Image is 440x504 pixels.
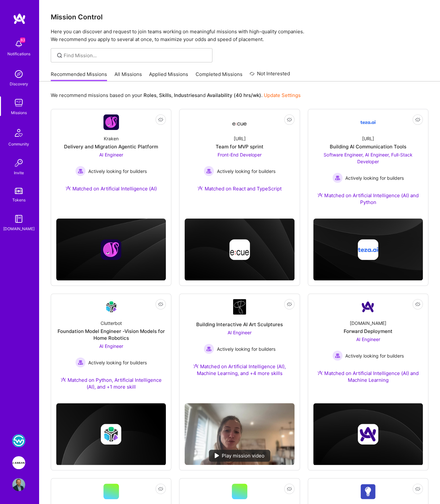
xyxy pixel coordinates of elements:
[198,186,203,191] img: Ateam Purple Icon
[88,359,147,366] span: Actively looking for builders
[356,337,380,342] span: AI Engineer
[75,166,86,176] img: Actively looking for builders
[51,92,301,99] p: We recommend missions based on your , , and .
[313,403,423,465] img: cover
[103,114,119,130] img: Company Logo
[11,456,27,469] a: Langan: AI-Copilot for Environmental Site Assessment
[217,168,275,175] span: Actively looking for builders
[11,109,27,116] div: Missions
[232,116,247,128] img: Company Logo
[56,219,166,281] img: cover
[332,173,343,183] img: Actively looking for builders
[360,484,376,499] img: Company Logo
[144,92,156,98] b: Roles
[233,299,246,315] img: Company Logo
[344,328,392,335] div: Forward Deployment
[7,50,30,57] div: Notifications
[12,38,25,50] img: bell
[317,192,323,198] img: Ateam Purple Icon
[216,143,263,150] div: Team for MVP sprint
[287,302,292,307] i: icon EyeClosed
[114,71,142,81] a: All Missions
[358,424,378,445] img: Company logo
[11,478,27,491] a: User Avatar
[158,117,163,122] i: icon EyeClosed
[12,96,25,109] img: teamwork
[250,70,290,81] a: Not Interested
[15,188,23,194] img: tokens
[101,320,122,327] div: Clutterbot
[64,143,158,150] div: Delivery and Migration Agentic Platform
[149,71,188,81] a: Applied Missions
[101,424,122,445] img: Company logo
[193,363,199,369] img: Ateam Purple Icon
[264,92,301,98] a: Update Settings
[14,169,24,176] div: Invite
[11,125,27,141] img: Community
[12,212,25,225] img: guide book
[99,343,123,349] span: AI Engineer
[8,141,29,147] div: Community
[56,52,63,59] i: icon SearchGrey
[3,225,35,232] div: [DOMAIN_NAME]
[313,370,423,383] div: Matched on Artificial Intelligence (AI) and Machine Learning
[313,299,423,391] a: Company Logo[DOMAIN_NAME]Forward DeploymentAI Engineer Actively looking for buildersActively look...
[204,166,214,176] img: Actively looking for builders
[287,117,292,122] i: icon EyeClosed
[11,434,27,447] a: WSC Sports: Real-Time Multilingual Captions
[56,114,166,200] a: Company LogoKrakenDelivery and Migration Agentic PlatformAI Engineer Actively looking for builder...
[198,185,281,192] div: Matched on React and TypeScript
[185,219,294,281] img: cover
[99,152,123,157] span: AI Engineer
[66,185,157,192] div: Matched on Artificial Intelligence (AI)
[88,168,147,175] span: Actively looking for builders
[51,13,428,21] h3: Mission Control
[51,71,107,81] a: Recommended Missions
[360,114,376,130] img: Company Logo
[56,328,166,341] div: Foundation Model Engineer -Vision Models for Home Robotics
[158,486,163,491] i: icon EyeClosed
[345,175,404,181] span: Actively looking for builders
[313,114,423,213] a: Company Logo[URL]Building AI Communication ToolsSoftware Engineer, AI Engineer, Full-Stack Develo...
[415,302,420,307] i: icon EyeClosed
[415,486,420,491] i: icon EyeClosed
[158,302,163,307] i: icon EyeClosed
[415,117,420,122] i: icon EyeClosed
[217,346,275,352] span: Actively looking for builders
[66,186,71,191] img: Ateam Purple Icon
[185,299,294,398] a: Company LogoBuilding Interactive AI Art SculpturesAI Engineer Actively looking for buildersActive...
[104,135,119,142] div: Kraken
[215,453,219,458] img: play
[56,299,166,398] a: Company LogoClutterbotFoundation Model Engineer -Vision Models for Home RoboticsAI Engineer Activ...
[159,92,171,98] b: Skills
[20,38,25,43] span: 83
[229,239,250,260] img: Company logo
[228,330,252,335] span: AI Engineer
[101,239,122,260] img: Company logo
[12,434,25,447] img: WSC Sports: Real-Time Multilingual Captions
[209,450,270,462] div: Play mission video
[174,92,197,98] b: Industries
[324,152,412,164] span: Software Engineer, AI Engineer, Full-Stack Developer
[313,192,423,206] div: Matched on Artificial Intelligence (AI) and Python
[185,114,294,200] a: Company Logo[URL]Team for MVP sprintFront-End Developer Actively looking for buildersActively loo...
[13,13,26,25] img: logo
[332,350,343,361] img: Actively looking for builders
[313,219,423,281] img: cover
[61,377,66,382] img: Ateam Purple Icon
[207,92,261,98] b: Availability (40 hrs/wk)
[51,28,428,43] p: Here you can discover and request to join teams working on meaningful missions with high-quality ...
[56,377,166,390] div: Matched on Python, Artificial Intelligence (AI), and +1 more skill
[10,80,28,87] div: Discovery
[330,143,406,150] div: Building AI Communication Tools
[350,320,386,327] div: [DOMAIN_NAME]
[196,71,242,81] a: Completed Missions
[64,52,208,59] input: Find Mission...
[362,135,374,142] div: [URL]
[345,352,404,359] span: Actively looking for builders
[185,363,294,377] div: Matched on Artificial Intelligence (AI), Machine Learning, and +4 more skills
[12,156,25,169] img: Invite
[204,344,214,354] img: Actively looking for builders
[103,299,119,314] img: Company Logo
[12,197,26,203] div: Tokens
